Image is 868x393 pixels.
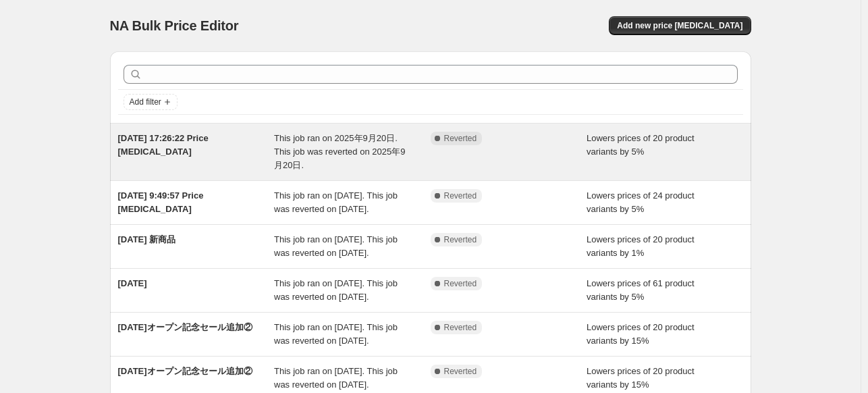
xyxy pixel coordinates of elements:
[118,278,147,288] span: [DATE]
[587,190,695,214] span: Lowers prices of 24 product variants by 5%
[444,133,477,144] span: Reverted
[274,278,398,302] span: This job ran on [DATE]. This job was reverted on [DATE].
[124,94,178,110] button: Add filter
[587,278,695,302] span: Lowers prices of 61 product variants by 5%
[617,20,742,31] span: Add new price [MEDICAL_DATA]
[274,322,398,346] span: This job ran on [DATE]. This job was reverted on [DATE].
[118,234,176,244] span: [DATE] 新商品
[444,322,477,333] span: Reverted
[274,234,398,258] span: This job ran on [DATE]. This job was reverted on [DATE].
[274,133,405,170] span: This job ran on 2025年9月20日. This job was reverted on 2025年9月20日.
[609,16,751,35] button: Add new price [MEDICAL_DATA]
[110,18,239,33] span: NA Bulk Price Editor
[587,366,695,390] span: Lowers prices of 20 product variants by 15%
[587,234,695,258] span: Lowers prices of 20 product variants by 1%
[118,190,204,214] span: [DATE] 9:49:57 Price [MEDICAL_DATA]
[444,190,477,201] span: Reverted
[118,133,209,157] span: [DATE] 17:26:22 Price [MEDICAL_DATA]
[130,97,161,107] span: Add filter
[444,366,477,377] span: Reverted
[444,234,477,245] span: Reverted
[274,190,398,214] span: This job ran on [DATE]. This job was reverted on [DATE].
[587,133,695,157] span: Lowers prices of 20 product variants by 5%
[274,366,398,390] span: This job ran on [DATE]. This job was reverted on [DATE].
[118,322,252,332] span: [DATE]オープン記念セール追加②
[444,278,477,289] span: Reverted
[587,322,695,346] span: Lowers prices of 20 product variants by 15%
[118,366,252,376] span: [DATE]オープン記念セール追加②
